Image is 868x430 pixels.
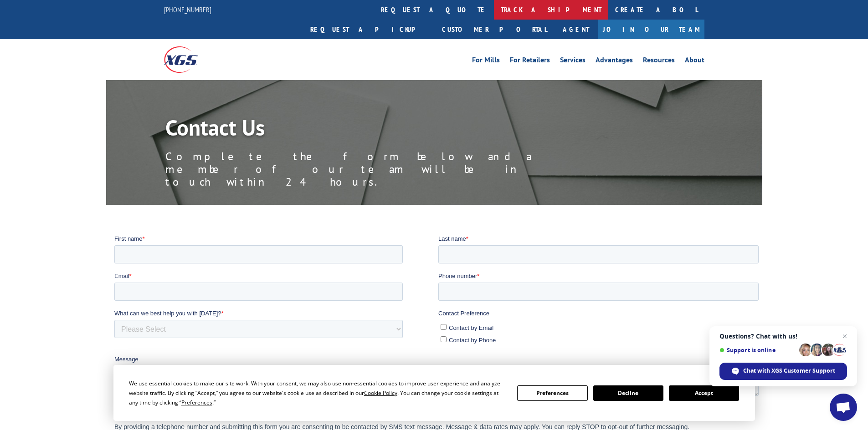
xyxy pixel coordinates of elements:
[517,385,587,401] button: Preferences
[743,367,835,375] span: Chat with XGS Customer Support
[560,56,586,66] a: Services
[510,56,550,66] a: For Retailers
[669,385,739,401] button: Accept
[113,365,755,421] div: Cookie Consent Prompt
[165,150,575,188] p: Complete the form below and a member of our team will be in touch within 24 hours.
[830,394,857,421] a: Open chat
[719,347,796,354] span: Support is online
[364,389,397,397] span: Cookie Policy
[165,116,575,143] h1: Contact Us
[554,20,598,39] a: Agent
[472,56,500,66] a: For Mills
[719,333,847,340] span: Questions? Chat with us!
[719,363,847,380] span: Chat with XGS Customer Support
[164,5,211,14] a: [PHONE_NUMBER]
[643,56,675,66] a: Resources
[435,20,554,39] a: Customer Portal
[129,379,506,407] div: We use essential cookies to make our site work. With your consent, we may also use non-essential ...
[303,20,435,39] a: Request a pickup
[685,56,704,66] a: About
[598,20,704,39] a: Join Our Team
[593,385,663,401] button: Decline
[596,56,633,66] a: Advantages
[181,399,212,406] span: Preferences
